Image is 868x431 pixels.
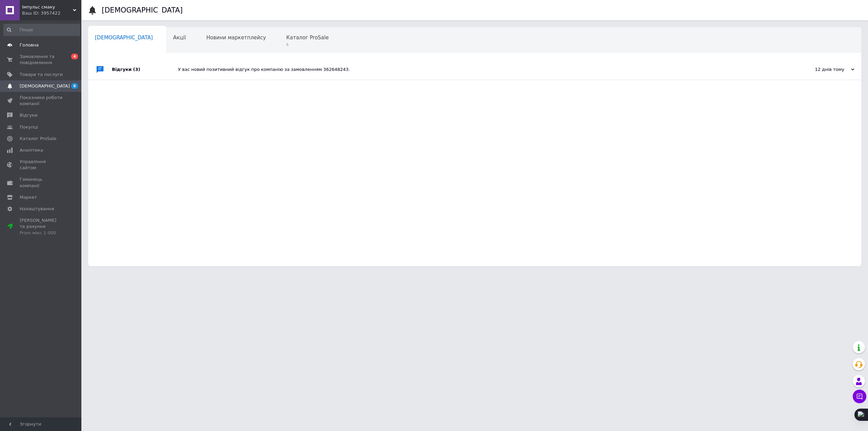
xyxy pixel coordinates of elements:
[71,83,78,89] span: 6
[286,42,329,47] span: 6
[20,112,37,118] span: Відгуки
[20,83,70,89] span: [DEMOGRAPHIC_DATA]
[112,59,178,80] div: Відгуки
[853,390,866,403] button: Чат з покупцем
[95,35,153,41] span: [DEMOGRAPHIC_DATA]
[20,95,63,107] span: Показники роботи компанії
[206,35,266,41] span: Новини маркетплейсу
[20,176,63,189] span: Гаманець компанії
[20,230,63,236] div: Prom мікс 1 000
[20,217,63,236] span: [PERSON_NAME] та рахунки
[20,159,63,171] span: Управління сайтом
[20,206,54,212] span: Налаштування
[787,66,854,73] div: 12 днів тому
[22,4,73,10] span: Імпульс смаку
[178,66,787,73] div: У вас новий позитивний відгук про компанію за замовленням 362648243.
[20,72,63,78] span: Товари та послуги
[286,35,329,41] span: Каталог ProSale
[102,6,183,14] h1: [DEMOGRAPHIC_DATA]
[20,54,63,66] span: Замовлення та повідомлення
[22,10,81,16] div: Ваш ID: 3957422
[20,136,56,142] span: Каталог ProSale
[20,147,43,153] span: Аналітика
[20,194,37,200] span: Маркет
[3,24,80,36] input: Пошук
[71,54,78,59] span: 4
[20,42,39,48] span: Головна
[173,35,186,41] span: Акції
[20,124,38,130] span: Покупці
[133,67,140,72] span: (3)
